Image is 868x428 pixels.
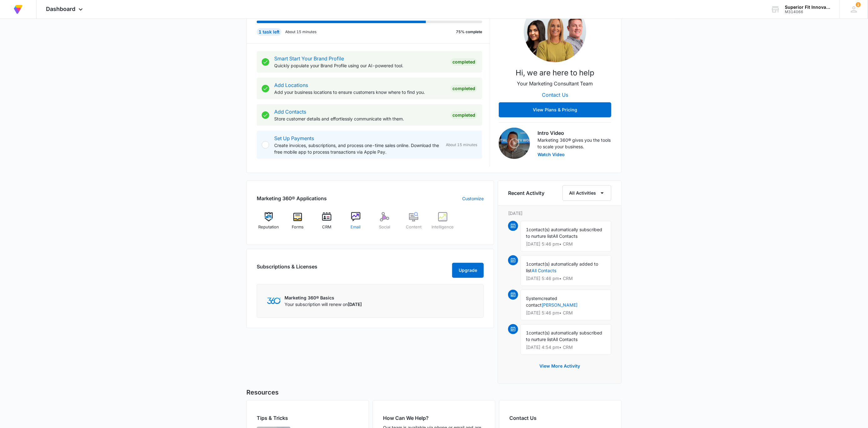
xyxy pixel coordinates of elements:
a: Set Up Payments [274,135,314,141]
span: Email [351,224,361,230]
span: 2 [856,2,861,7]
h3: Intro Video [537,129,611,137]
button: All Activities [563,185,611,201]
span: contact(s) automatically subscribed to nurture list [526,330,602,342]
a: Email [344,212,368,235]
p: Hi, we are here to help [516,67,594,79]
h2: Subscriptions & Licenses [257,263,317,275]
p: 75% complete [456,29,482,35]
p: Marketing 360® gives you the tools to scale your business. [537,137,611,150]
p: About 15 minutes [285,29,316,35]
button: View Plans & Pricing [499,102,611,117]
span: contact(s) automatically subscribed to nurture list [526,227,602,239]
span: About 15 minutes [446,142,477,148]
a: Content [402,212,426,235]
div: Completed [451,58,477,66]
p: Add your business locations to ensure customers know where to find you. [274,89,446,95]
span: Forms [292,224,304,230]
span: [DATE] [348,302,362,307]
span: 1 [526,330,529,335]
p: Your subscription will renew on [285,301,362,308]
button: Upgrade [452,263,484,278]
span: 1 [526,227,529,232]
a: Reputation [257,212,281,235]
p: [DATE] 5:46 pm • CRM [526,276,606,281]
a: CRM [315,212,339,235]
a: Add Locations [274,82,308,88]
h2: How Can We Help? [383,414,485,422]
p: [DATE] 5:46 pm • CRM [526,242,606,246]
h5: Resources [246,388,622,397]
a: Customize [462,195,484,202]
a: Forms [286,212,310,235]
span: All Contacts [553,337,578,342]
button: View More Activity [533,359,586,374]
img: Intro Video [499,128,530,159]
a: [PERSON_NAME] [542,302,578,308]
p: [DATE] 4:54 pm • CRM [526,345,606,349]
a: Intelligence [431,212,455,235]
div: Completed [451,111,477,119]
span: Social [379,224,390,230]
div: account name [785,5,830,10]
p: Your Marketing Consultant Team [517,80,593,87]
a: Smart Start Your Brand Profile [274,55,344,62]
h2: Tips & Tricks [257,414,359,422]
p: Create invoices, subscriptions, and process one-time sales online. Download the free mobile app t... [274,142,441,155]
h2: Contact Us [509,414,611,422]
h6: Recent Activity [508,189,544,197]
div: notifications count [856,2,861,7]
button: Contact Us [536,87,574,102]
p: [DATE] 5:46 pm • CRM [526,311,606,315]
a: Add Contacts [274,109,306,115]
p: [DATE] [508,210,611,217]
span: Content [406,224,421,230]
span: System [526,296,541,301]
h2: Marketing 360® Applications [257,195,327,202]
div: 1 task left [257,28,281,36]
span: created contact [526,296,557,308]
p: Store customer details and effortlessly communicate with them. [274,115,446,122]
button: Watch Video [537,152,565,157]
span: contact(s) automatically added to list [526,261,598,273]
div: Completed [451,85,477,92]
img: Marketing 360 Logo [267,298,281,304]
span: Intelligence [431,224,454,230]
a: Social [373,212,397,235]
span: CRM [322,224,331,230]
p: Quickly populate your Brand Profile using our AI-powered tool. [274,62,446,69]
div: account id [785,10,830,14]
span: Reputation [258,224,279,230]
span: All Contacts [553,233,578,239]
img: Volusion [13,4,24,15]
p: Marketing 360® Basics [285,294,362,301]
span: 1 [526,261,529,267]
span: Dashboard [46,6,75,12]
a: All Contacts [532,268,556,273]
